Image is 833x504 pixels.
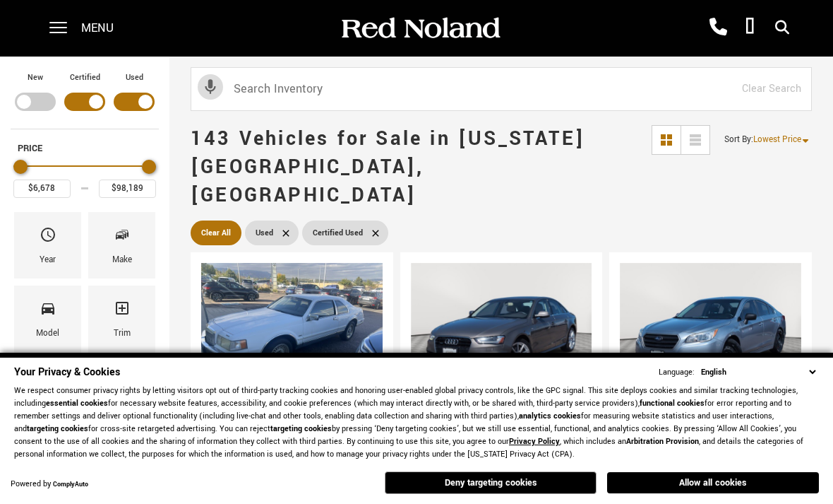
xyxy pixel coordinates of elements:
img: 2014 Audi A4 2.0T Premium Plus 1 [411,263,592,399]
svg: Click to toggle on voice search [198,74,223,100]
label: Used [126,71,143,85]
img: 2015 Subaru Legacy 2.5i 1 [620,263,801,399]
span: Make [114,223,131,252]
select: Language Select [697,365,819,379]
span: Year [40,223,56,252]
div: ModelModel [14,286,81,352]
h5: Price [18,142,152,155]
label: Certified [70,71,100,85]
span: Your Privacy & Cookies [14,365,120,380]
div: Make [112,252,132,268]
div: 1 / 2 [201,263,383,399]
div: Filter by Vehicle Type [11,71,159,129]
div: Language: [659,368,695,377]
span: Clear All [201,224,231,242]
div: Model [36,326,59,341]
div: MakeMake [88,212,155,279]
strong: targeting cookies [27,423,88,434]
strong: targeting cookies [270,423,332,434]
img: 1990 Lincoln Mark VII LSC 1 [201,263,383,399]
strong: functional cookies [640,398,705,409]
div: Minimum Price [13,160,28,174]
button: Deny targeting cookies [385,471,597,494]
img: Red Noland Auto Group [339,16,501,41]
div: Price [13,155,156,198]
div: 1 / 2 [411,263,592,399]
span: Trim [114,296,131,326]
div: Maximum Price [142,160,156,174]
button: Allow all cookies [607,472,819,493]
span: Lowest Price [753,134,801,146]
p: We respect consumer privacy rights by letting visitors opt out of third-party tracking cookies an... [14,385,819,461]
div: Trim [114,326,131,341]
span: Used [256,224,273,242]
strong: analytics cookies [519,411,581,421]
input: Maximum [99,180,156,198]
input: Minimum [13,180,71,198]
a: Privacy Policy [509,436,560,447]
div: Powered by [11,480,88,489]
label: New [28,71,43,85]
div: TrimTrim [88,286,155,352]
input: Search Inventory [191,67,812,111]
strong: essential cookies [46,398,108,409]
a: ComplyAuto [53,480,88,489]
span: Model [40,296,56,326]
div: YearYear [14,212,81,279]
strong: Arbitration Provision [626,436,699,447]
span: 143 Vehicles for Sale in [US_STATE][GEOGRAPHIC_DATA], [GEOGRAPHIC_DATA] [191,125,585,209]
div: 1 / 2 [620,263,801,399]
span: Sort By : [724,134,753,146]
div: Year [40,252,56,268]
span: Certified Used [313,224,363,242]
